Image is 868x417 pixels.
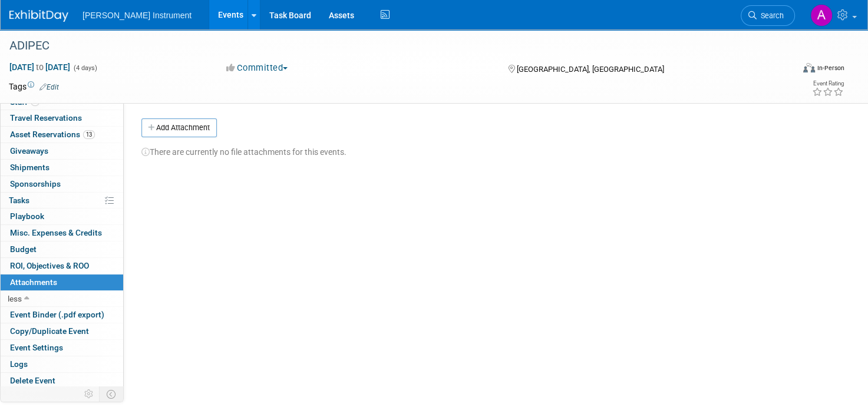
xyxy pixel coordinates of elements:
span: Asset Reservations [10,130,95,139]
span: Travel Reservations [10,113,82,123]
a: Budget [1,241,123,257]
span: Search [757,11,784,20]
span: Logs [10,359,28,369]
span: [PERSON_NAME] Instrument [82,11,192,20]
span: Misc. Expenses & Credits [10,228,102,237]
span: Shipments [10,163,49,172]
a: Logs [1,356,123,372]
span: [DATE] [DATE] [9,62,71,72]
span: to [34,62,45,72]
a: Sponsorships [1,176,123,192]
span: [GEOGRAPHIC_DATA], [GEOGRAPHIC_DATA] [517,65,664,74]
span: 2 [31,97,39,106]
a: Playbook [1,208,123,224]
td: Personalize Event Tab Strip [79,386,100,402]
span: less [8,294,22,303]
span: Giveaways [10,146,48,155]
span: Event Settings [10,343,63,352]
img: André den Haan [810,4,833,27]
button: Committed [222,62,292,74]
div: In-Person [817,64,844,72]
span: Copy/Duplicate Event [10,326,89,336]
div: There are currently no file attachments for this events. [141,137,836,158]
span: Delete Event [10,376,55,385]
a: Travel Reservations [1,110,123,126]
a: Shipments [1,160,123,176]
div: Event Rating [812,81,844,87]
a: Misc. Expenses & Credits [1,225,123,241]
a: Edit [39,83,59,91]
span: Playbook [10,211,44,221]
span: Attachments [10,277,57,287]
button: Add Attachment [141,118,217,137]
div: Event Format [720,61,844,79]
span: Budget [10,244,37,254]
span: (4 days) [72,64,97,72]
a: less [1,291,123,307]
a: Copy/Duplicate Event [1,323,123,339]
a: Asset Reservations13 [1,127,123,143]
a: ROI, Objectives & ROO [1,258,123,274]
a: Search [741,5,795,26]
td: Tags [9,81,59,92]
td: Toggle Event Tabs [100,386,124,402]
a: Attachments [1,274,123,290]
img: ExhibitDay [9,10,68,22]
a: Tasks [1,193,123,208]
div: ADIPEC [5,35,773,57]
a: Delete Event [1,373,123,389]
span: Event Binder (.pdf export) [10,310,104,319]
span: Staff [10,97,39,107]
span: Tasks [9,196,29,205]
a: Giveaways [1,143,123,159]
span: 13 [83,130,95,139]
a: Event Binder (.pdf export) [1,307,123,323]
img: Format-Inperson.png [803,63,815,72]
span: Sponsorships [10,179,61,188]
span: ROI, Objectives & ROO [10,261,89,270]
a: Event Settings [1,340,123,356]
